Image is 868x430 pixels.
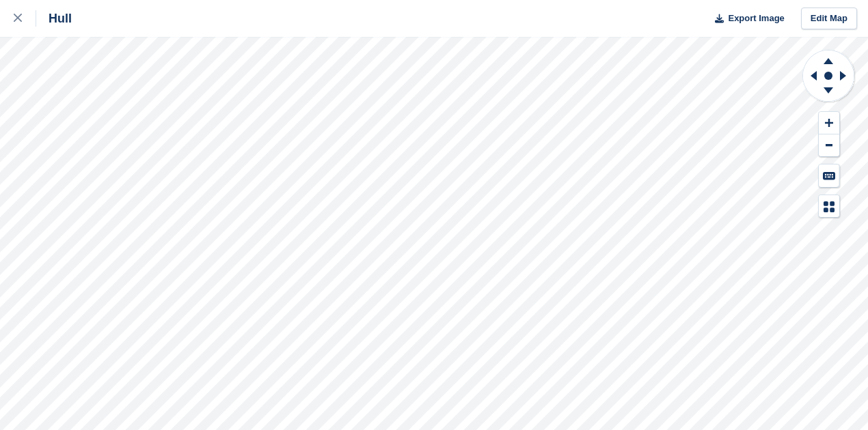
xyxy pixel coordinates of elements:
[819,112,839,134] button: Zoom In
[819,164,839,187] button: Keyboard Shortcuts
[36,10,72,27] div: Hull
[707,8,785,30] button: Export Image
[728,12,784,25] span: Export Image
[819,195,839,218] button: Map Legend
[801,8,857,30] a: Edit Map
[819,134,839,157] button: Zoom Out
